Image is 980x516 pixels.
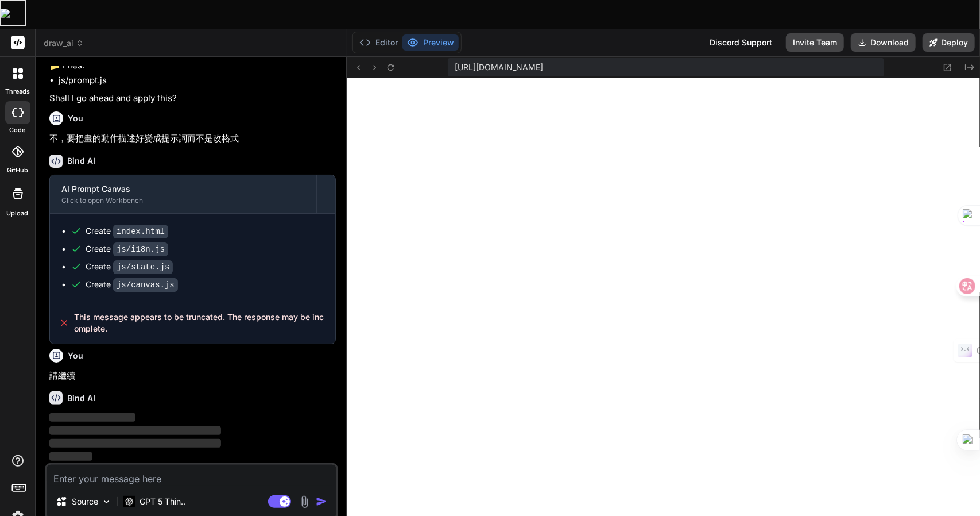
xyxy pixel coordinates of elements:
[49,439,221,448] span: ‌
[123,496,135,507] img: GPT 5 Thinking High
[455,61,543,73] span: [URL][DOMAIN_NAME]
[67,392,95,404] h6: Bind AI
[113,242,168,256] code: js/i18n.js
[86,279,178,291] div: Create
[49,132,336,145] p: 不，要把畫的動作描述好變成提示詞而不是改格式
[61,183,305,195] div: AI Prompt Canvas
[923,33,975,52] button: Deploy
[67,155,95,167] h6: Bind AI
[74,311,326,334] span: This message appears to be truncated. The response may be incomplete.
[49,369,336,383] p: 請繼續
[7,209,29,218] label: Upload
[140,496,185,507] p: GPT 5 Thin..
[49,92,336,105] p: Shall I go ahead and apply this?
[68,350,83,361] h6: You
[49,426,221,435] span: ‌
[44,37,84,49] span: draw_ai
[355,34,402,51] button: Editor
[5,87,30,97] label: threads
[851,33,916,52] button: Download
[113,260,173,274] code: js/state.js
[72,496,98,507] p: Source
[7,165,28,175] label: GitHub
[10,125,26,135] label: code
[49,452,92,461] span: ‌
[86,243,168,255] div: Create
[402,34,459,51] button: Preview
[298,495,311,509] img: attachment
[86,225,168,237] div: Create
[703,33,779,52] div: Discord Support
[786,33,844,52] button: Invite Team
[102,497,111,507] img: Pick Models
[68,113,83,124] h6: You
[86,261,173,273] div: Create
[113,225,168,238] code: index.html
[61,196,305,205] div: Click to open Workbench
[113,278,178,292] code: js/canvas.js
[50,175,316,213] button: AI Prompt CanvasClick to open Workbench
[59,74,336,87] li: js/prompt.js
[316,496,327,507] img: icon
[49,413,135,422] span: ‌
